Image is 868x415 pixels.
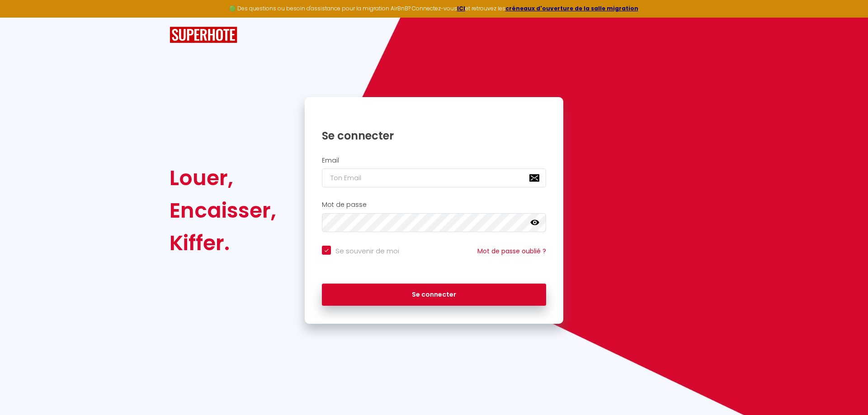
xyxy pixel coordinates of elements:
[457,5,465,12] a: ICI
[170,194,276,227] div: Encaisser,
[170,27,237,43] img: SuperHote logo
[505,5,638,12] a: créneaux d'ouverture de la salle migration
[477,247,546,256] a: Mot de passe oublié ?
[322,129,546,143] h1: Se connecter
[322,284,546,306] button: Se connecter
[170,162,276,194] div: Louer,
[322,157,546,164] h2: Email
[322,168,546,187] input: Ton Email
[170,227,276,259] div: Kiffer.
[322,201,546,209] h2: Mot de passe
